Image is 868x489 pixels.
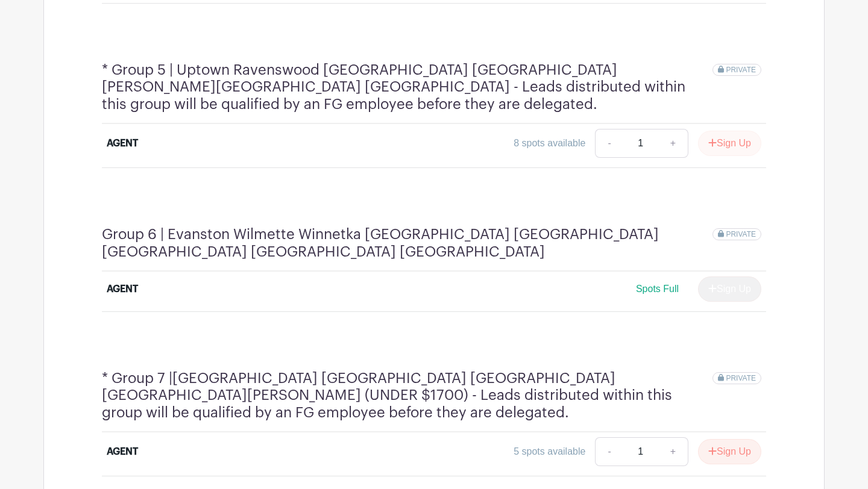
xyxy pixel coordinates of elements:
[698,439,761,464] button: Sign Up
[636,284,679,294] span: Spots Full
[595,129,623,158] a: -
[726,374,756,382] span: PRIVATE
[698,131,761,156] button: Sign Up
[107,136,138,151] div: AGENT
[514,444,585,459] div: 5 spots available
[102,226,712,261] h4: Group 6 | Evanston Wilmette Winnetka [GEOGRAPHIC_DATA] [GEOGRAPHIC_DATA] [GEOGRAPHIC_DATA] [GEOGR...
[514,136,585,151] div: 8 spots available
[107,444,138,459] div: AGENT
[102,61,712,113] h4: * Group 5 | Uptown Ravenswood [GEOGRAPHIC_DATA] [GEOGRAPHIC_DATA] [PERSON_NAME][GEOGRAPHIC_DATA] ...
[102,370,712,422] h4: * Group 7 |[GEOGRAPHIC_DATA] [GEOGRAPHIC_DATA] [GEOGRAPHIC_DATA] [GEOGRAPHIC_DATA][PERSON_NAME] (...
[658,129,688,158] a: +
[658,437,688,466] a: +
[726,66,756,74] span: PRIVATE
[726,230,756,238] span: PRIVATE
[595,437,623,466] a: -
[107,282,138,296] div: AGENT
